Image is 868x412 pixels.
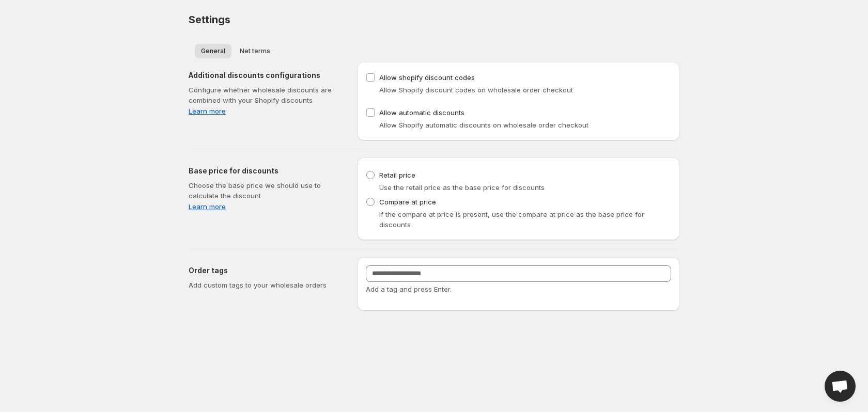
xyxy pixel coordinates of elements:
span: Net terms [240,47,270,55]
h2: Order tags [189,265,341,276]
a: Learn more [189,106,341,116]
a: Learn more [189,201,341,212]
p: Configure whether wholesale discounts are combined with your Shopify discounts [189,85,341,105]
span: General [201,47,225,55]
h2: Base price for discounts [189,166,341,176]
p: Choose the base price we should use to calculate the discount [189,180,341,201]
span: Retail price [379,171,415,179]
p: Add custom tags to your wholesale orders [189,280,341,290]
span: Allow automatic discounts [379,108,464,117]
span: If the compare at price is present, use the compare at price as the base price for discounts [379,210,644,229]
span: Compare at price [379,198,436,206]
span: Use the retail price as the base price for discounts [379,183,545,192]
span: Allow Shopify automatic discounts on wholesale order checkout [379,121,588,129]
span: Allow shopify discount codes [379,73,475,82]
a: Open chat [825,371,856,402]
span: Add a tag and press Enter. [366,285,452,293]
span: Settings [189,13,230,26]
span: Allow Shopify discount codes on wholesale order checkout [379,86,573,94]
h2: Additional discounts configurations [189,70,341,81]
